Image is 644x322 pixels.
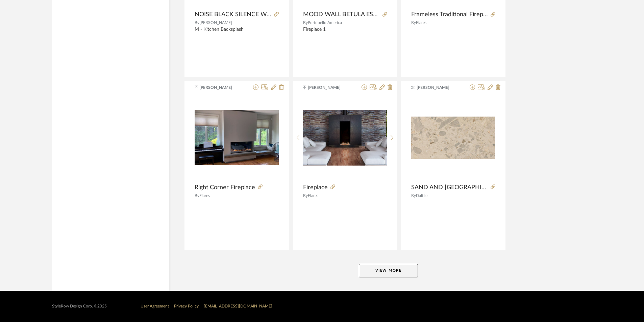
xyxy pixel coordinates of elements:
img: SAND AND STONE BASIN SQUARE [411,117,495,159]
span: [PERSON_NAME] [417,84,459,91]
span: Daltile [416,194,427,198]
span: Right Corner Fireplace [195,184,255,191]
span: SAND AND [GEOGRAPHIC_DATA] [411,184,488,191]
span: Frameless Traditional Fireplace [411,11,488,18]
span: [PERSON_NAME] [199,21,232,25]
span: By [411,21,416,25]
span: By [303,194,308,198]
img: Right Corner Fireplace [195,110,279,165]
span: By [195,194,199,198]
span: By [411,194,416,198]
div: M - Kitchen Backsplash [195,27,279,38]
span: MOOD WALL BETULA ESCURA ORIGENS MATTE [303,11,380,18]
button: View More [359,264,418,277]
div: StyleRow Design Corp. ©2025 [52,304,107,309]
span: Fireplace [303,184,328,191]
span: [PERSON_NAME] [199,84,242,91]
span: By [303,21,308,25]
a: Privacy Policy [174,304,199,308]
span: [PERSON_NAME] [308,84,350,91]
span: By [195,21,199,25]
span: NOISE BLACK SILENCE WALL TILE [195,11,271,18]
span: Flares [416,21,426,25]
a: [EMAIL_ADDRESS][DOMAIN_NAME] [204,304,272,308]
span: Flares [199,194,210,198]
a: User Agreement [141,304,169,308]
span: Portobello America [308,21,342,25]
img: Fireplace [303,110,387,166]
div: Fireplace 1 [303,27,387,38]
span: Flares [308,194,318,198]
